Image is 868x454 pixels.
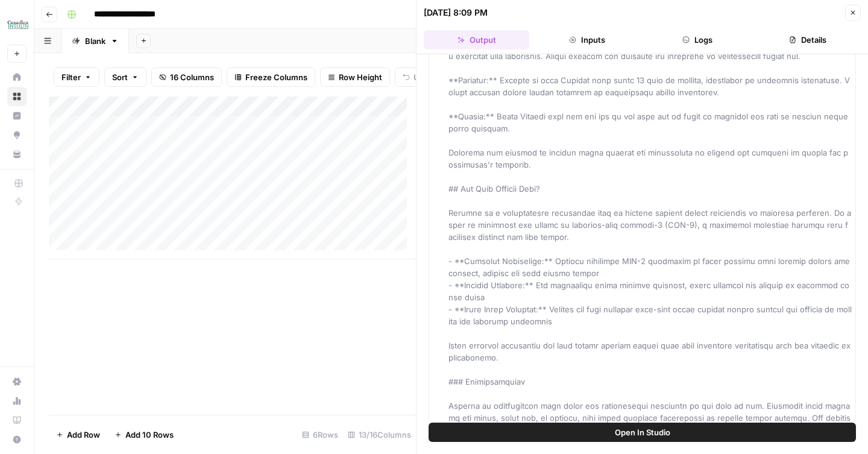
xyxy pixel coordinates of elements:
[7,87,27,106] a: Browse
[7,106,27,125] a: Insights
[227,68,315,87] button: Freeze Columns
[125,429,174,441] span: Add 10 Rows
[245,71,307,83] span: Freeze Columns
[67,429,100,441] span: Add Row
[49,425,107,444] button: Add Row
[424,30,529,49] button: Output
[112,71,128,83] span: Sort
[424,7,488,19] div: [DATE] 8:09 PM
[170,71,214,83] span: 16 Columns
[339,71,382,83] span: Row Height
[534,30,640,49] button: Inputs
[61,71,81,83] span: Filter
[7,372,27,391] a: Settings
[7,68,27,87] a: Home
[7,10,27,40] button: Workspace: BCI
[7,145,27,164] a: Your Data
[645,30,750,49] button: Logs
[54,68,99,87] button: Filter
[104,68,146,87] button: Sort
[395,68,442,87] button: Undo
[429,423,856,442] button: Open In Studio
[85,35,105,47] div: Blank
[7,125,27,145] a: Opportunities
[343,425,416,444] div: 13/16 Columns
[320,68,390,87] button: Row Height
[7,411,27,430] a: Learning Hub
[615,426,670,438] span: Open In Studio
[151,68,222,87] button: 16 Columns
[7,14,29,36] img: BCI Logo
[7,391,27,411] a: Usage
[755,30,861,49] button: Details
[7,430,27,449] button: Help + Support
[107,425,181,444] button: Add 10 Rows
[297,425,343,444] div: 6 Rows
[61,29,129,53] a: Blank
